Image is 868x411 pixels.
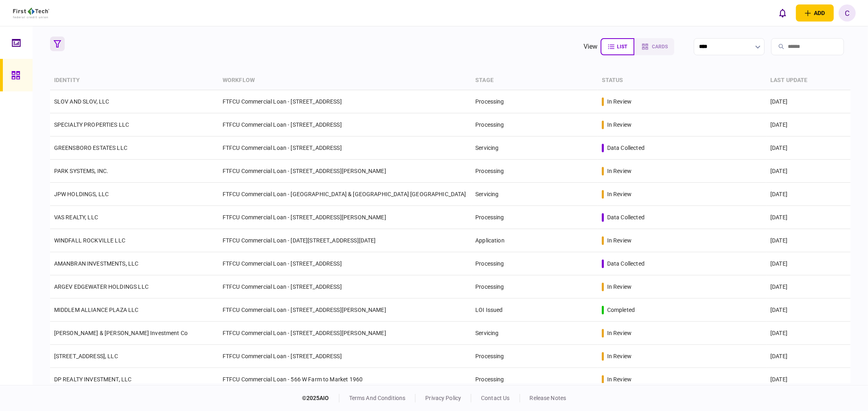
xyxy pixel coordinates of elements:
div: in review [607,190,632,198]
td: Application [471,229,598,252]
div: view [584,42,598,52]
td: Processing [471,90,598,113]
th: status [598,71,766,90]
th: stage [471,71,598,90]
div: data collected [607,144,645,152]
th: last update [766,71,851,90]
a: privacy policy [425,395,461,401]
td: [DATE] [766,299,851,322]
a: SPECIALTY PROPERTIES LLC [54,121,129,128]
td: [DATE] [766,252,851,275]
div: © 2025 AIO [302,394,339,402]
span: cards [652,44,668,50]
td: Processing [471,345,598,368]
a: DP REALTY INVESTMENT, LLC [54,376,132,383]
a: terms and conditions [349,395,406,401]
td: Processing [471,275,598,299]
a: WINDFALL ROCKVILLE LLC [54,237,125,244]
a: ARGEV EDGEWATER HOLDINGS LLC [54,283,149,290]
a: GREENSBORO ESTATES LLC [54,145,127,151]
td: FTFCU Commercial Loan - [STREET_ADDRESS] [219,345,471,368]
td: Processing [471,368,598,391]
div: in review [607,352,632,360]
td: [DATE] [766,136,851,160]
a: JPW HOLDINGS, LLC [54,191,109,197]
div: data collected [607,260,645,268]
div: in review [607,329,632,337]
a: release notes [530,395,566,401]
td: [DATE] [766,368,851,391]
a: VAS REALTY, LLC [54,214,98,221]
td: FTFCU Commercial Loan - [STREET_ADDRESS][PERSON_NAME] [219,322,471,345]
a: contact us [481,395,509,401]
a: [PERSON_NAME] & [PERSON_NAME] Investment Co [54,330,188,336]
td: Processing [471,160,598,183]
a: AMANBRAN INVESTMENTS, LLC [54,260,139,267]
td: [DATE] [766,206,851,229]
a: SLOV AND SLOV, LLC [54,98,109,105]
td: [DATE] [766,160,851,183]
div: in review [607,283,632,291]
td: [DATE] [766,275,851,299]
button: cards [634,38,674,55]
button: list [601,38,634,55]
a: MIDDLEM ALLIANCE PLAZA LLC [54,307,139,313]
td: [DATE] [766,183,851,206]
div: completed [607,306,635,314]
img: client company logo [13,8,49,18]
td: FTFCU Commercial Loan - [STREET_ADDRESS][PERSON_NAME] [219,160,471,183]
td: FTFCU Commercial Loan - [STREET_ADDRESS] [219,113,471,136]
td: Processing [471,206,598,229]
div: in review [607,236,632,244]
div: data collected [607,213,645,221]
th: identity [50,71,219,90]
td: [DATE] [766,322,851,345]
div: in review [607,121,632,129]
td: [DATE] [766,345,851,368]
td: FTFCU Commercial Loan - [STREET_ADDRESS] [219,252,471,275]
td: FTFCU Commercial Loan - [STREET_ADDRESS] [219,136,471,160]
button: open adding identity options [796,4,834,22]
div: in review [607,97,632,106]
span: list [617,44,627,50]
td: Servicing [471,322,598,345]
td: Servicing [471,136,598,160]
a: PARK SYSTEMS, INC. [54,168,109,174]
div: in review [607,375,632,383]
td: FTFCU Commercial Loan - [STREET_ADDRESS] [219,90,471,113]
td: [DATE] [766,90,851,113]
td: FTFCU Commercial Loan - 566 W Farm to Market 1960 [219,368,471,391]
td: FTFCU Commercial Loan - [DATE][STREET_ADDRESS][DATE] [219,229,471,252]
td: Servicing [471,183,598,206]
a: [STREET_ADDRESS], LLC [54,353,118,359]
button: open notifications list [774,4,791,22]
td: Processing [471,252,598,275]
th: workflow [219,71,471,90]
td: FTFCU Commercial Loan - [GEOGRAPHIC_DATA] & [GEOGRAPHIC_DATA] [GEOGRAPHIC_DATA] [219,183,471,206]
td: LOI Issued [471,299,598,322]
td: [DATE] [766,113,851,136]
td: FTFCU Commercial Loan - [STREET_ADDRESS] [219,275,471,299]
td: Processing [471,113,598,136]
td: [DATE] [766,229,851,252]
div: in review [607,167,632,175]
td: FTFCU Commercial Loan - [STREET_ADDRESS][PERSON_NAME] [219,206,471,229]
td: FTFCU Commercial Loan - [STREET_ADDRESS][PERSON_NAME] [219,299,471,322]
button: C [839,4,856,22]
